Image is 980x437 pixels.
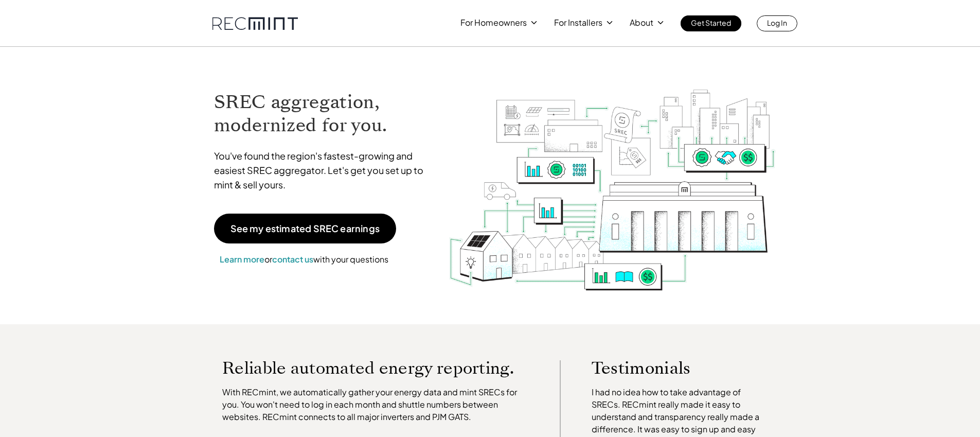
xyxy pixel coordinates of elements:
p: Get Started [691,15,731,30]
img: RECmint value cycle [448,62,776,293]
p: or with your questions [214,253,394,266]
p: With RECmint, we automatically gather your energy data and mint SRECs for you. You won't need to ... [222,386,529,423]
a: Learn more [220,254,264,265]
h1: SREC aggregation, modernized for you. [214,91,433,137]
p: About [630,15,653,30]
a: Log In [757,15,797,31]
p: Testimonials [592,360,745,376]
p: Log In [767,15,787,30]
a: contact us [272,254,313,265]
a: See my estimated SREC earnings [214,214,396,243]
p: Reliable automated energy reporting. [222,360,529,376]
p: For Installers [554,15,602,30]
p: See my estimated SREC earnings [230,224,380,233]
a: Get Started [681,15,741,31]
p: For Homeowners [460,15,527,30]
p: You've found the region's fastest-growing and easiest SREC aggregator. Let's get you set up to mi... [214,149,433,192]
